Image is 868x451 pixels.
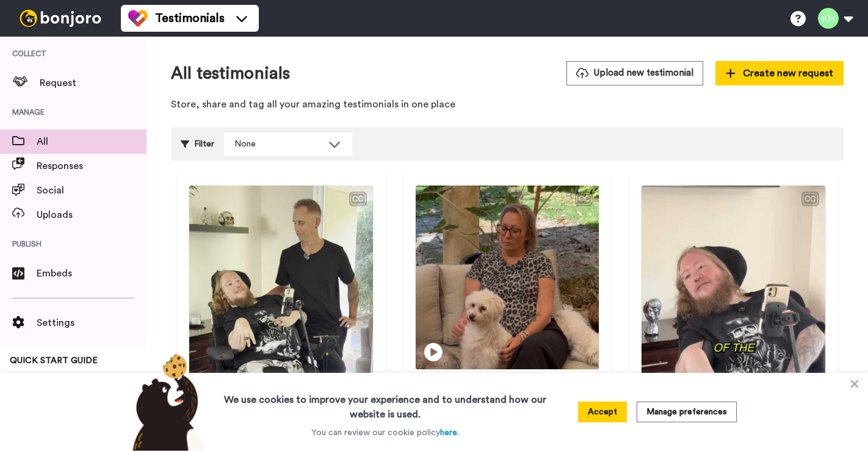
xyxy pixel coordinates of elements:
h3: We use cookies to improve your experience and to understand how our website is used. [212,385,559,422]
div: Filter [181,132,214,156]
span: 85% [10,372,24,381]
button: Manage preferences [637,402,737,422]
div: CC [803,193,818,205]
p: You can review our cookie policy . [311,427,459,439]
span: Request [40,76,146,90]
button: Accept [578,402,627,422]
span: QUICK START GUIDE [10,356,98,365]
span: Uploads [37,207,146,222]
button: Upload new testimonial [566,61,703,85]
span: Embeds [37,266,146,281]
span: Settings [37,316,146,330]
span: Testimonials [155,10,225,27]
img: bj-logo-header-white.svg [15,10,106,27]
div: CC [576,193,591,205]
div: CC [350,193,366,205]
img: bear-with-cookie.png [121,353,212,451]
span: All [37,134,146,149]
a: here [440,428,457,437]
div: None [234,138,322,150]
img: Video Thumbnail [189,186,373,415]
img: Video Thumbnail [416,186,599,369]
span: Create new request [726,66,833,81]
span: Responses [37,159,146,173]
img: tm-color.svg [128,9,148,28]
button: Create new request [715,61,844,85]
span: Social [37,183,146,198]
h1: All testimonials [171,64,290,83]
p: Store, share and tag all your amazing testimonials in one place [171,98,844,112]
